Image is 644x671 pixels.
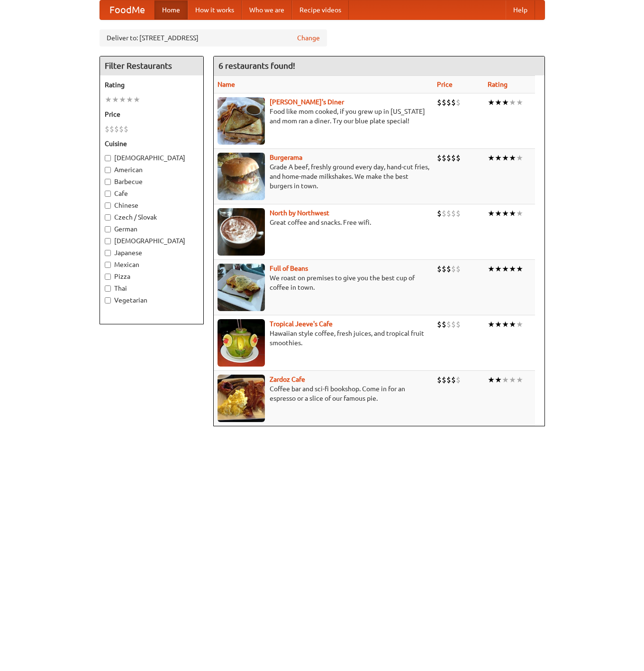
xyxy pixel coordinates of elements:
[502,97,509,108] li: ★
[105,262,111,268] input: Mexican
[105,155,111,161] input: [DEMOGRAPHIC_DATA]
[509,264,516,274] li: ★
[270,376,305,383] a: Zardoz Cafe
[105,274,111,280] input: Pizza
[495,208,502,219] li: ★
[516,319,523,330] li: ★
[270,98,344,106] a: [PERSON_NAME]'s Diner
[451,375,456,385] li: $
[456,153,461,163] li: $
[509,97,516,108] li: ★
[488,153,495,163] li: ★
[488,81,508,88] a: Rating
[105,201,199,210] label: Chinese
[105,272,199,281] label: Pizza
[442,264,446,274] li: $
[456,375,461,385] li: $
[105,202,111,209] input: Chinese
[119,124,124,134] li: $
[516,97,523,108] li: ★
[442,153,446,163] li: $
[495,375,502,385] li: ★
[105,139,199,148] h5: Cuisine
[105,189,199,198] label: Cafe
[488,208,495,219] li: ★
[437,264,442,274] li: $
[451,319,456,330] li: $
[126,94,133,105] li: ★
[270,320,333,328] a: Tropical Jeeve's Cafe
[105,295,199,305] label: Vegetarian
[218,273,429,292] p: We roast on premises to give you the best cup of coffee in town.
[218,319,265,367] img: jeeves.jpg
[456,208,461,219] li: $
[119,94,126,105] li: ★
[509,375,516,385] li: ★
[495,319,502,330] li: ★
[509,208,516,219] li: ★
[488,375,495,385] li: ★
[437,81,453,88] a: Price
[105,153,199,163] label: [DEMOGRAPHIC_DATA]
[509,153,516,163] li: ★
[105,285,111,292] input: Thai
[270,265,308,272] a: Full of Beans
[188,0,242,19] a: How it works
[516,153,523,163] li: ★
[105,212,199,222] label: Czech / Slovak
[446,264,451,274] li: $
[105,224,199,234] label: German
[105,214,111,221] input: Czech / Slovak
[218,81,235,88] a: Name
[437,375,442,385] li: $
[495,153,502,163] li: ★
[154,0,188,19] a: Home
[270,154,302,161] a: Burgerama
[451,97,456,108] li: $
[437,97,442,108] li: $
[218,162,429,191] p: Grade A beef, freshly ground every day, hand-cut fries, and home-made milkshakes. We make the bes...
[218,153,265,200] img: burgerama.jpg
[502,375,509,385] li: ★
[488,264,495,274] li: ★
[218,375,265,422] img: zardoz.jpg
[112,94,119,105] li: ★
[218,384,429,403] p: Coffee bar and sci-fi bookshop. Come in for an espresso or a slice of our famous pie.
[114,124,119,134] li: $
[105,179,111,185] input: Barbecue
[456,319,461,330] li: $
[124,124,128,134] li: $
[437,208,442,219] li: $
[502,264,509,274] li: ★
[105,250,111,256] input: Japanese
[446,208,451,219] li: $
[446,153,451,163] li: $
[502,319,509,330] li: ★
[105,260,199,269] label: Mexican
[516,264,523,274] li: ★
[100,56,203,75] h4: Filter Restaurants
[437,153,442,163] li: $
[495,97,502,108] li: ★
[218,61,295,70] ng-pluralize: 6 restaurants found!
[502,208,509,219] li: ★
[437,319,442,330] li: $
[100,29,327,46] div: Deliver to: [STREET_ADDRESS]
[446,375,451,385] li: $
[451,208,456,219] li: $
[105,177,199,186] label: Barbecue
[105,94,112,105] li: ★
[456,264,461,274] li: $
[105,248,199,257] label: Japanese
[509,319,516,330] li: ★
[442,375,446,385] li: $
[105,238,111,244] input: [DEMOGRAPHIC_DATA]
[133,94,140,105] li: ★
[442,319,446,330] li: $
[297,33,320,43] a: Change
